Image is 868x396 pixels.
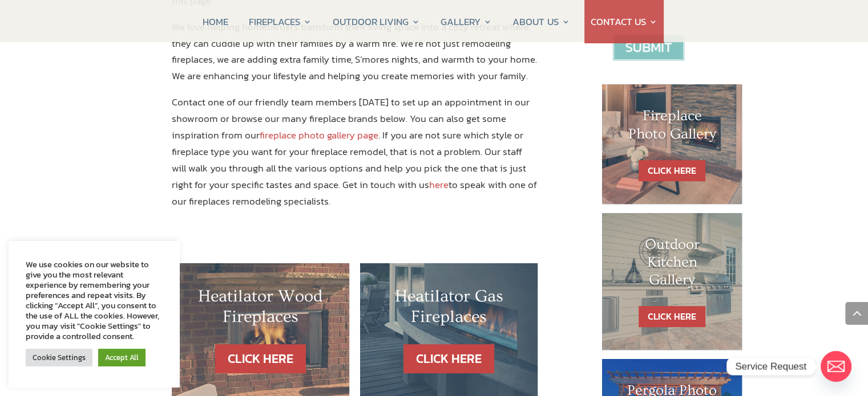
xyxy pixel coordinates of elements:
a: CLICK HERE [639,306,705,327]
h1: Outdoor Kitchen Gallery [625,236,720,295]
a: CLICK HERE [215,344,306,373]
a: here [429,177,449,192]
a: CLICK HERE [403,344,494,373]
a: Email [821,351,851,382]
h2: Heatilator Wood Fireplaces [195,286,326,333]
p: We love helping homeowners transform their living space into a cozy retreat where they can cuddle... [172,19,538,95]
h2: Heatilator Gas Fireplaces [383,286,515,333]
div: We use cookies on our website to give you the most relevant experience by remembering your prefer... [26,259,163,341]
p: Contact one of our friendly team members [DATE] to set up an appointment in our showroom or brows... [172,94,538,219]
a: Cookie Settings [26,349,92,366]
a: fireplace photo gallery page [260,128,378,142]
a: Accept All [98,349,146,366]
a: CLICK HERE [639,160,705,181]
h1: Fireplace Photo Gallery [625,107,720,148]
input: Submit [613,35,684,60]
